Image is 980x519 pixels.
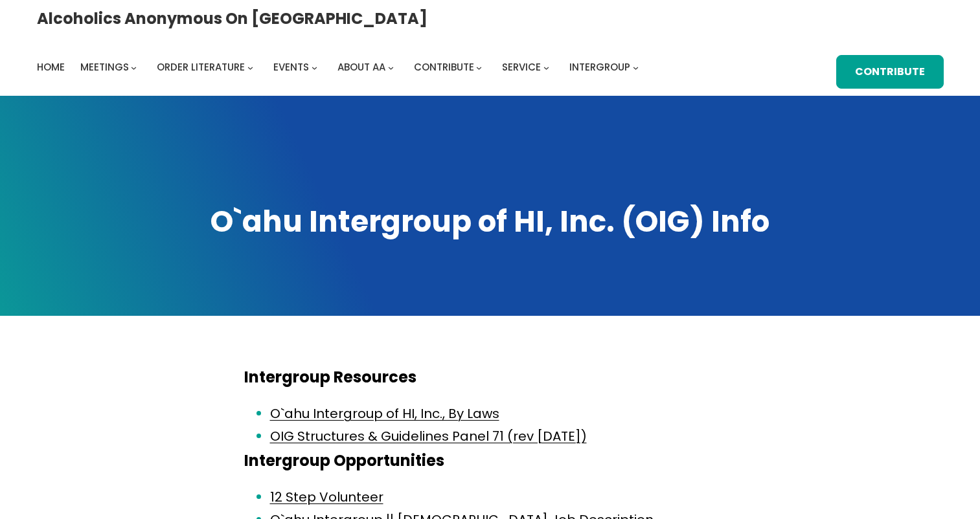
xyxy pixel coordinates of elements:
a: OIG Structures & Guidelines Panel 71 (rev [DATE]) [270,427,587,445]
h4: Intergroup Resources [244,368,736,387]
span: Order Literature [157,60,245,74]
a: About AA [337,58,385,76]
button: Intergroup submenu [633,65,639,71]
a: O`ahu Intergroup of HI, Inc., By Laws [270,404,499,423]
span: Contribute [414,60,474,74]
a: Meetings [80,58,129,76]
button: Meetings submenu [131,65,137,71]
span: About AA [337,60,385,74]
a: Contribute [414,58,474,76]
button: About AA submenu [388,65,394,71]
span: Home [37,60,65,74]
h4: Intergroup Opportunities [244,451,736,470]
a: 12 Step Volunteer [270,488,383,506]
button: Contribute submenu [476,65,482,71]
span: Intergroup [569,60,630,74]
button: Order Literature submenu [247,65,253,71]
button: Events submenu [312,65,317,71]
a: Home [37,58,65,76]
a: Intergroup [569,58,630,76]
nav: Intergroup [37,58,643,76]
h1: O`ahu Intergroup of HI, Inc. (OIG) Info [37,202,944,242]
a: Alcoholics Anonymous on [GEOGRAPHIC_DATA] [37,5,427,32]
span: Events [273,60,309,74]
a: Contribute [836,55,944,89]
span: Meetings [80,60,129,74]
span: Service [502,60,541,74]
a: Events [273,58,309,76]
a: Service [502,58,541,76]
button: Service submenu [543,65,549,71]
